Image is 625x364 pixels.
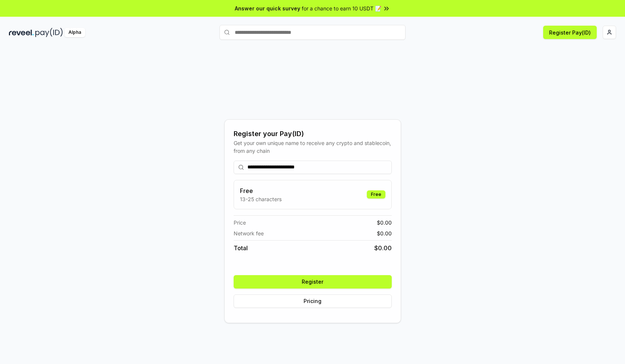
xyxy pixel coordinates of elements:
div: Alpha [64,28,85,37]
div: Register your Pay(ID) [234,129,392,139]
button: Register Pay(ID) [543,26,597,39]
img: pay_id [35,28,63,37]
p: 13-25 characters [240,195,282,203]
button: Pricing [234,294,392,308]
span: Price [234,219,246,226]
span: $ 0.00 [377,229,392,237]
span: for a chance to earn 10 USDT 📝 [302,4,381,12]
span: Answer our quick survey [235,4,300,12]
h3: Free [240,186,282,195]
button: Register [234,275,392,289]
span: Network fee [234,229,264,237]
span: $ 0.00 [374,244,392,252]
img: reveel_dark [9,28,34,37]
span: $ 0.00 [377,219,392,226]
span: Total [234,244,248,252]
div: Get your own unique name to receive any crypto and stablecoin, from any chain [234,139,392,155]
div: Free [367,190,385,199]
